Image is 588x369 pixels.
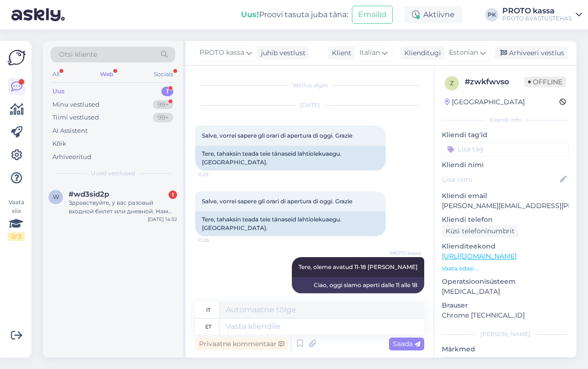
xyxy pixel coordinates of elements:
b: Uus! [241,10,259,19]
p: Kliendi nimi [442,160,569,170]
div: Ciao, oggi siamo aperti dalle 11 alle 18 [292,277,424,293]
span: Offline [524,77,566,87]
div: et [205,319,211,335]
button: Emailid [352,6,393,24]
span: w [53,193,59,200]
span: Salve, vorrei sapere gli orari di apertura di oggi. Grazie [202,198,352,205]
div: Здравствуйте, у вас разовый входной билет или дневной. Нам нужно будет отьехать к врачу , можем л... [69,199,177,216]
div: Web [98,68,115,80]
div: [DATE] 14:32 [148,216,177,223]
span: #wd3sid2p [69,190,109,199]
span: Uued vestlused [91,169,135,178]
div: 99+ [153,113,173,122]
div: Vaata siia [8,198,25,241]
div: Privaatne kommentaar [195,338,288,350]
div: All [50,68,61,80]
span: Salve, vorrei sapere gli orari di apertura di oggi. Grazie [202,132,352,139]
span: z [450,80,454,87]
div: Klienditugi [400,48,441,58]
a: PROTO kassaPROTO AVASTUSTEHAS [502,7,582,22]
p: Klienditeekond [442,241,569,251]
p: [PERSON_NAME][EMAIL_ADDRESS][PERSON_NAME][DOMAIN_NAME] [442,201,569,211]
div: # zwkfwvso [465,76,524,88]
span: Italian [359,48,380,58]
span: 11:25 [198,171,234,178]
span: Saada [393,339,420,348]
span: Tere, oleme avatud 11-18 [PERSON_NAME] [299,263,418,270]
p: Chrome [TECHNICAL_ID] [442,310,569,320]
p: Vaata edasi ... [442,264,569,273]
p: Operatsioonisüsteem [442,277,569,287]
p: [MEDICAL_DATA] [442,287,569,297]
div: Klient [328,48,351,58]
p: Brauser [442,300,569,310]
div: 99+ [153,100,173,110]
div: [GEOGRAPHIC_DATA] [445,97,525,107]
div: Proovi tasuta juba täna: [241,9,348,20]
div: AI Assistent [52,126,88,136]
div: Kliendi info [442,116,569,124]
div: Uus [52,87,65,96]
div: Minu vestlused [52,100,100,110]
span: PROTO kassa [199,48,244,58]
img: Askly Logo [8,49,26,67]
input: Lisa tag [442,142,569,156]
p: Kliendi tag'id [442,130,569,140]
div: 1 [161,87,173,96]
div: Aktiivne [404,6,462,23]
span: Estonian [449,48,478,58]
div: [PERSON_NAME] [442,330,569,339]
div: Küsi telefoninumbrit [442,225,518,238]
div: it [206,302,210,318]
div: Vestlus algas [195,81,424,90]
div: PROTO kassa [502,7,572,15]
input: Lisa nimi [442,174,558,185]
div: PROTO AVASTUSTEHAS [502,15,572,22]
div: Tere, tahaksin teada teie tänaseid lahtiolekuaegu. [GEOGRAPHIC_DATA]. [195,211,386,236]
div: 1 [169,190,177,199]
div: Kõik [52,139,66,149]
span: 11:28 [198,237,234,244]
span: Otsi kliente [59,50,97,60]
p: Märkmed [442,344,569,354]
span: PROTO kassa [386,249,421,257]
div: Socials [152,68,175,80]
div: Tere, tahaksin teada teie tänaseid lahtiolekuaegu. [GEOGRAPHIC_DATA]. [195,146,386,170]
div: juhib vestlust [257,48,306,58]
div: [DATE] [195,101,424,110]
div: Tiimi vestlused [52,113,99,122]
div: Arhiveeritud [52,152,91,162]
div: Arhiveeri vestlus [495,47,568,60]
div: 2 / 3 [8,232,25,241]
div: PK [485,8,498,21]
p: Kliendi email [442,191,569,201]
a: [URL][DOMAIN_NAME] [442,252,517,260]
p: Kliendi telefon [442,215,569,225]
